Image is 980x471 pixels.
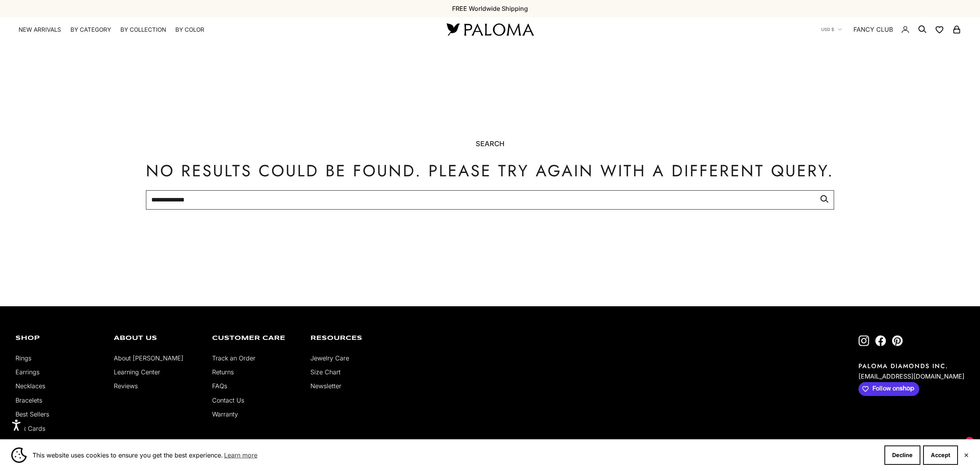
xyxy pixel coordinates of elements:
a: NEW ARRIVALS [19,26,61,34]
a: Earrings [15,368,39,376]
a: Warranty [212,410,238,418]
a: Newsletter [310,382,341,390]
a: Follow on Facebook [875,335,886,346]
button: Accept [923,445,958,465]
button: Close [964,453,969,457]
a: Learning Center [114,368,160,376]
a: Best Sellers [15,410,49,418]
a: Paloma High Jewelry [15,439,77,446]
a: Jewelry Care [310,354,349,362]
span: This website uses cookies to ensure you get the best experience. [33,449,878,461]
p: Customer Care [212,335,299,341]
p: About Us [114,335,200,341]
a: Necklaces [15,382,45,390]
a: Reviews [114,382,138,390]
a: Gift Cards [15,425,45,432]
a: Bracelets [15,396,42,404]
a: Follow on Pinterest [892,335,903,346]
p: PALOMA DIAMONDS INC. [858,362,965,370]
p: No results could be found. Please try again with a different query. [146,157,834,184]
h1: Search [146,138,834,150]
a: Follow on Instagram [858,335,869,346]
nav: Primary navigation [19,26,428,34]
a: Returns [212,368,234,376]
summary: By Color [175,26,204,34]
button: USD $ [821,26,842,33]
nav: Secondary navigation [821,17,961,42]
p: Shop [15,335,102,341]
a: Track an Order [212,354,255,362]
a: FAQs [212,382,227,390]
p: FREE Worldwide Shipping [452,3,528,14]
a: Contact Us [212,396,244,404]
img: Cookie banner [11,447,27,463]
span: USD $ [821,26,834,33]
a: FANCY CLUB [853,24,893,34]
summary: By Category [70,26,111,34]
a: About [PERSON_NAME] [114,354,183,362]
a: Size Chart [310,368,341,376]
a: Rings [15,354,31,362]
summary: By Collection [120,26,166,34]
a: Learn more [223,449,259,461]
p: [EMAIL_ADDRESS][DOMAIN_NAME] [858,370,965,382]
button: Decline [884,445,920,465]
p: Resources [310,335,397,341]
